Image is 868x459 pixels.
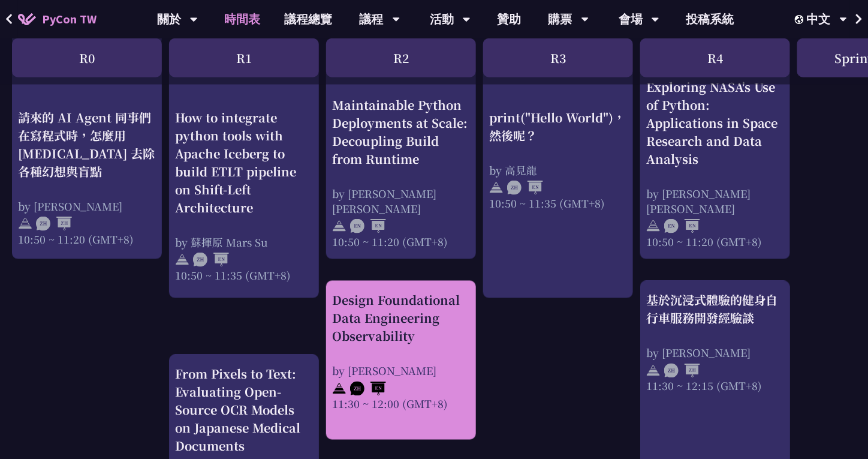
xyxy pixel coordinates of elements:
img: Locale Icon [795,15,807,24]
img: svg+xml;base64,PHN2ZyB4bWxucz0iaHR0cDovL3d3dy53My5vcmcvMjAwMC9zdmciIHdpZHRoPSIyNCIgaGVpZ2h0PSIyNC... [646,364,661,378]
img: ZHZH.38617ef.svg [36,217,72,231]
a: Exploring NASA's Use of Python: Applications in Space Research and Data Analysis by [PERSON_NAME]... [646,78,784,249]
div: R1 [169,38,319,77]
div: print("Hello World")，然後呢？ [489,108,627,144]
img: svg+xml;base64,PHN2ZyB4bWxucz0iaHR0cDovL3d3dy53My5vcmcvMjAwMC9zdmciIHdpZHRoPSIyNCIgaGVpZ2h0PSIyNC... [332,219,346,233]
div: How to integrate python tools with Apache Iceberg to build ETLT pipeline on Shift-Left Architecture [175,108,313,216]
div: R2 [326,38,476,77]
div: 10:50 ~ 11:20 (GMT+8) [646,234,784,249]
span: PyCon TW [42,10,97,28]
a: print("Hello World")，然後呢？ by 高見龍 10:50 ~ 11:35 (GMT+8) [489,78,627,288]
div: 10:50 ~ 11:20 (GMT+8) [332,234,470,249]
img: svg+xml;base64,PHN2ZyB4bWxucz0iaHR0cDovL3d3dy53My5vcmcvMjAwMC9zdmciIHdpZHRoPSIyNCIgaGVpZ2h0PSIyNC... [175,253,189,267]
div: R0 [12,38,162,77]
img: ZHEN.371966e.svg [350,382,386,396]
div: 11:30 ~ 12:15 (GMT+8) [646,379,784,394]
div: 基於沉浸式體驗的健身自行車服務開發經驗談 [646,292,784,328]
div: 請來的 AI Agent 同事們在寫程式時，怎麼用 [MEDICAL_DATA] 去除各種幻想與盲點 [18,108,156,180]
img: svg+xml;base64,PHN2ZyB4bWxucz0iaHR0cDovL3d3dy53My5vcmcvMjAwMC9zdmciIHdpZHRoPSIyNCIgaGVpZ2h0PSIyNC... [646,219,661,233]
div: R3 [483,38,633,77]
a: How to integrate python tools with Apache Iceberg to build ETLT pipeline on Shift-Left Architectu... [175,78,313,288]
img: ZHEN.371966e.svg [507,181,543,195]
img: Home icon of PyCon TW 2025 [18,13,36,25]
div: by [PERSON_NAME] [PERSON_NAME] [332,186,470,216]
div: From Pixels to Text: Evaluating Open-Source OCR Models on Japanese Medical Documents [175,365,313,455]
a: PyCon TW [6,4,108,34]
div: Maintainable Python Deployments at Scale: Decoupling Build from Runtime [332,96,470,168]
img: svg+xml;base64,PHN2ZyB4bWxucz0iaHR0cDovL3d3dy53My5vcmcvMjAwMC9zdmciIHdpZHRoPSIyNCIgaGVpZ2h0PSIyNC... [18,217,32,231]
div: 10:50 ~ 11:35 (GMT+8) [175,267,313,282]
div: 11:30 ~ 12:00 (GMT+8) [332,397,470,412]
div: 10:50 ~ 11:35 (GMT+8) [489,195,627,210]
div: R4 [640,38,790,77]
img: svg+xml;base64,PHN2ZyB4bWxucz0iaHR0cDovL3d3dy53My5vcmcvMjAwMC9zdmciIHdpZHRoPSIyNCIgaGVpZ2h0PSIyNC... [332,382,346,396]
div: Design Foundational Data Engineering Observability [332,292,470,346]
a: Design Foundational Data Engineering Observability by [PERSON_NAME] 11:30 ~ 12:00 (GMT+8) [332,292,470,430]
div: 10:50 ~ 11:20 (GMT+8) [18,231,156,246]
img: svg+xml;base64,PHN2ZyB4bWxucz0iaHR0cDovL3d3dy53My5vcmcvMjAwMC9zdmciIHdpZHRoPSIyNCIgaGVpZ2h0PSIyNC... [489,181,504,195]
div: by [PERSON_NAME] [332,364,470,379]
div: by 蘇揮原 Mars Su [175,234,313,249]
div: by [PERSON_NAME] [646,346,784,361]
img: ZHEN.371966e.svg [193,253,229,267]
img: ENEN.5a408d1.svg [350,219,386,233]
a: Maintainable Python Deployments at Scale: Decoupling Build from Runtime by [PERSON_NAME] [PERSON_... [332,78,470,249]
img: ENEN.5a408d1.svg [664,219,700,233]
img: ZHZH.38617ef.svg [664,364,700,378]
div: by [PERSON_NAME] [18,198,156,213]
div: by 高見龍 [489,162,627,177]
div: Exploring NASA's Use of Python: Applications in Space Research and Data Analysis [646,78,784,168]
a: 請來的 AI Agent 同事們在寫程式時，怎麼用 [MEDICAL_DATA] 去除各種幻想與盲點 by [PERSON_NAME] 10:50 ~ 11:20 (GMT+8) [18,78,156,249]
div: by [PERSON_NAME] [PERSON_NAME] [646,186,784,216]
